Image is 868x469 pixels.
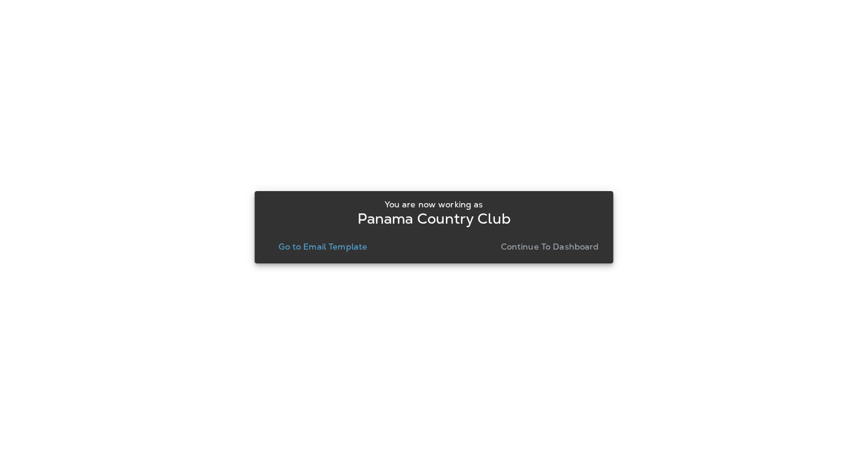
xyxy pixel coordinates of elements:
p: Go to Email Template [278,242,367,251]
p: Continue to Dashboard [501,242,599,251]
button: Go to Email Template [274,238,372,255]
p: You are now working as [385,200,483,209]
button: Continue to Dashboard [496,238,604,255]
p: Panama Country Club [357,214,511,224]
